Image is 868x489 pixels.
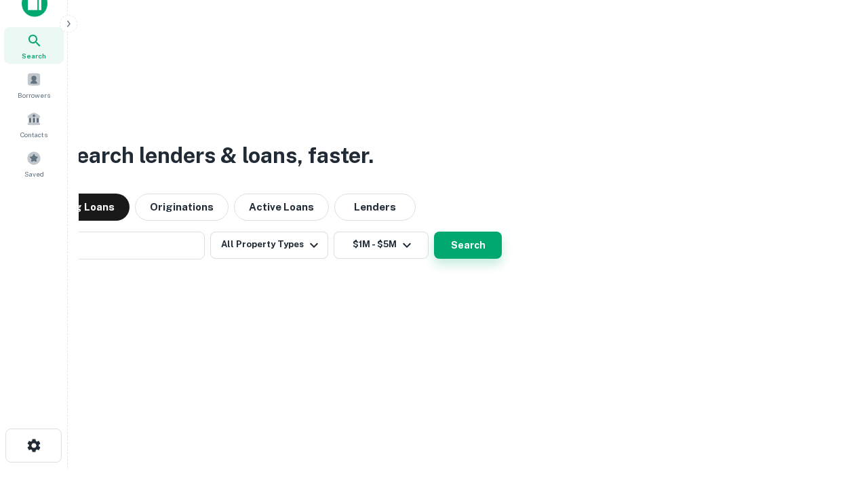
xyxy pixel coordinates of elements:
[22,50,46,61] span: Search
[24,168,44,179] span: Saved
[210,232,328,259] button: All Property Types
[4,67,64,103] a: Borrowers
[4,145,64,182] a: Saved
[4,106,64,143] a: Contacts
[62,139,374,172] h3: Search lenders & loans, faster.
[800,380,868,446] iframe: Chat Widget
[18,90,50,101] span: Borrowers
[334,232,429,259] button: $1M - $5M
[20,129,47,140] span: Contacts
[434,232,502,259] button: Search
[334,194,416,221] button: Lenders
[234,194,329,221] button: Active Loans
[4,27,64,64] a: Search
[135,194,229,221] button: Originations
